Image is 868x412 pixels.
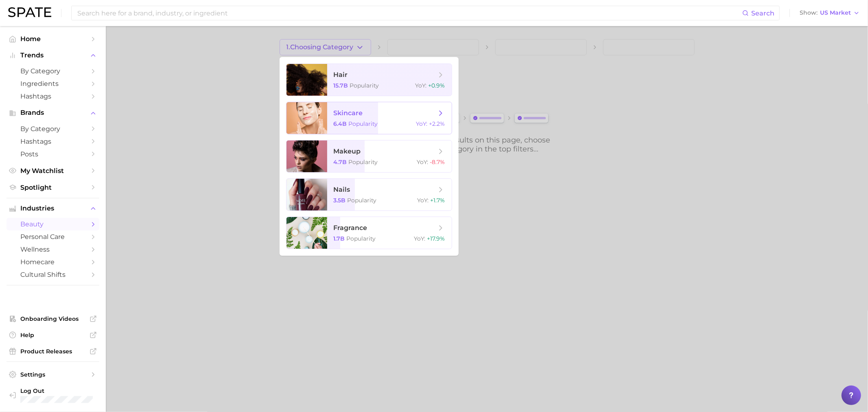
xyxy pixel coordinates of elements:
span: Help [20,331,85,339]
span: makeup [334,147,361,155]
span: 6.4b [334,120,347,127]
span: -8.7% [430,158,445,166]
a: Hashtags [7,90,99,103]
input: Search here for a brand, industry, or ingredient [77,6,742,20]
span: 15.7b [334,82,348,89]
span: Home [20,35,85,43]
span: Popularity [350,82,379,89]
span: Spotlight [20,184,85,191]
span: hair [334,71,348,79]
a: Posts [7,148,99,160]
a: My Watchlist [7,164,99,177]
a: beauty [7,218,99,230]
span: Log Out [20,387,93,394]
span: YoY : [414,235,426,242]
a: by Category [7,65,99,77]
span: Popularity [349,158,378,166]
a: wellness [7,243,99,256]
a: cultural shifts [7,268,99,281]
button: ShowUS Market [798,8,862,18]
span: homecare [20,258,85,266]
span: by Category [20,67,85,75]
span: YoY : [418,197,429,204]
span: 3.5b [334,197,346,204]
span: Brands [20,109,85,116]
span: +0.9% [429,82,445,89]
a: by Category [7,123,99,135]
span: YoY : [417,158,429,166]
span: Search [751,9,774,17]
span: Trends [20,52,85,59]
ul: 1.Choosing Category [280,57,459,256]
span: Hashtags [20,92,85,100]
span: YoY : [416,120,428,127]
span: US Market [820,11,851,15]
a: Settings [7,368,99,381]
img: SPATE [8,7,51,17]
span: YoY : [415,82,427,89]
a: Onboarding Videos [7,313,99,325]
button: Trends [7,49,99,61]
span: Posts [20,150,85,158]
a: Spotlight [7,181,99,194]
a: personal care [7,230,99,243]
span: personal care [20,233,85,241]
a: Help [7,329,99,341]
span: Product Releases [20,348,85,355]
span: fragrance [334,224,367,232]
span: +17.9% [427,235,445,242]
a: Product Releases [7,345,99,357]
button: Industries [7,202,99,215]
span: skincare [334,109,363,117]
span: +2.2% [429,120,445,127]
span: 1.7b [334,235,345,242]
a: Log out. Currently logged in with e-mail isabelle.lent@loreal.com. [7,385,99,405]
span: wellness [20,245,85,253]
span: Onboarding Videos [20,315,85,322]
span: Popularity [348,197,377,204]
span: Settings [20,371,85,378]
span: Popularity [347,235,376,242]
a: Hashtags [7,135,99,148]
span: Popularity [349,120,378,127]
button: Brands [7,107,99,119]
span: Show [800,11,818,15]
span: Hashtags [20,138,85,145]
span: nails [334,186,350,193]
span: My Watchlist [20,167,85,175]
span: beauty [20,220,85,228]
a: homecare [7,256,99,268]
span: Ingredients [20,80,85,88]
span: 4.7b [334,158,347,166]
span: +1.7% [431,197,445,204]
a: Ingredients [7,77,99,90]
span: Industries [20,205,85,212]
span: cultural shifts [20,271,85,278]
a: Home [7,33,99,45]
span: by Category [20,125,85,133]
